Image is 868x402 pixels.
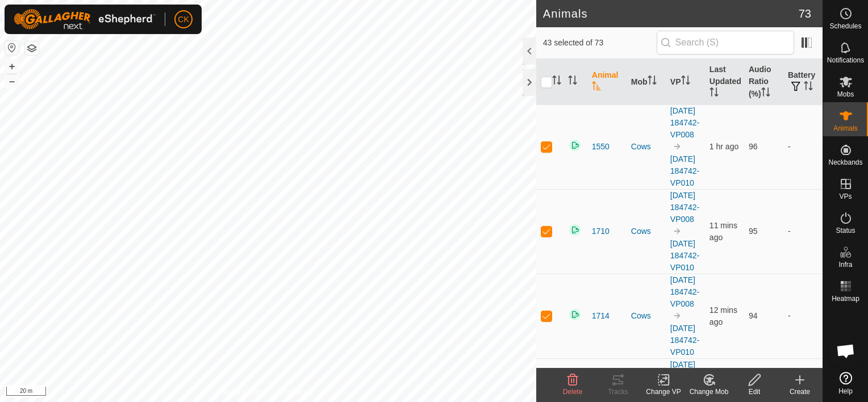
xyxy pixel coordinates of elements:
img: to [673,142,682,151]
span: 73 [799,5,811,22]
p-sorticon: Activate to sort [761,89,770,98]
img: returning on [568,308,582,321]
a: [DATE] 184742-VP008 [670,275,699,308]
span: Animals [833,125,858,132]
th: Battery [783,59,823,105]
button: + [5,60,19,73]
p-sorticon: Activate to sort [592,83,601,92]
span: CK [178,14,189,26]
span: Schedules [829,23,861,30]
a: Privacy Policy [223,387,266,397]
a: [DATE] 184742-VP008 [670,106,699,139]
span: VPs [839,193,852,200]
span: 43 selected of 73 [543,37,657,49]
div: Change VP [641,387,686,397]
img: returning on [568,139,582,152]
a: Help [823,367,868,399]
a: Contact Us [279,387,313,397]
a: [DATE] 184742-VP010 [670,239,699,272]
p-sorticon: Activate to sort [568,77,577,86]
input: Search (S) [657,31,794,55]
img: to [673,311,682,320]
th: VP [666,59,705,105]
img: Gallagher Logo [14,9,156,30]
div: Edit [732,387,777,397]
p-sorticon: Activate to sort [804,83,813,92]
div: Cows [631,141,661,153]
p-sorticon: Activate to sort [681,77,690,86]
span: Status [836,227,855,234]
button: – [5,74,19,88]
div: Open chat [829,334,863,368]
a: [DATE] 184742-VP008 [670,360,699,393]
span: 1710 [592,225,610,237]
span: Heatmap [832,295,859,302]
span: Notifications [827,57,864,64]
span: 26 Sept 2025, 6:13 pm [710,142,738,151]
span: 26 Sept 2025, 7:24 pm [710,221,737,242]
h2: Animals [543,7,799,20]
td: - [783,104,823,189]
span: 95 [749,227,758,236]
span: Mobs [837,91,854,98]
span: Delete [563,388,583,396]
button: Reset Map [5,41,19,55]
img: to [673,227,682,236]
td: - [783,189,823,274]
p-sorticon: Activate to sort [552,77,561,86]
a: [DATE] 184742-VP010 [670,324,699,357]
div: Change Mob [686,387,732,397]
span: 96 [749,142,758,151]
th: Audio Ratio (%) [744,59,783,105]
div: Create [777,387,823,397]
th: Animal [587,59,627,105]
span: 94 [749,311,758,320]
div: Tracks [595,387,641,397]
span: 26 Sept 2025, 7:23 pm [710,305,737,326]
p-sorticon: Activate to sort [710,89,719,98]
img: returning on [568,223,582,237]
span: 1714 [592,310,610,322]
button: Map Layers [25,41,39,55]
span: Help [838,388,853,395]
div: Cows [631,310,661,322]
th: Mob [627,59,666,105]
a: [DATE] 184742-VP010 [670,154,699,187]
td: - [783,274,823,358]
th: Last Updated [705,59,744,105]
div: Cows [631,225,661,237]
span: Infra [838,261,852,268]
p-sorticon: Activate to sort [648,77,657,86]
span: 1550 [592,141,610,153]
span: Neckbands [828,159,862,166]
a: [DATE] 184742-VP008 [670,191,699,224]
